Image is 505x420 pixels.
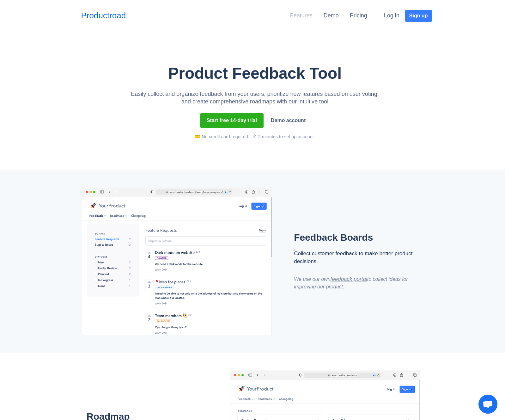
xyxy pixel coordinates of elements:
div: Open chat [478,395,497,414]
div: Collect customer feedback to make better product decisions. [294,250,417,266]
span: ⏱ 2 minutes to set up account. [252,134,315,139]
span: 💳 No credit card required. [195,134,249,139]
h1: Product Feedback Tool [129,65,381,82]
a: Features [290,12,313,19]
a: Demo [324,12,339,19]
a: feedback portal [331,276,367,282]
a: Pricing [350,12,367,19]
p: Easily collect and organize feedback from your users, prioritize new features based on user votin... [129,90,381,105]
a: Demo account [267,114,310,127]
button: Sign up [405,10,432,22]
button: Log in [380,9,404,22]
div: We use our own to collect ideas for improving our product. [294,275,417,291]
img: Productroad Feedback Board [82,187,272,335]
a: Productroad [81,9,126,22]
h2: Feedback Boards [294,232,417,243]
button: Start free 14-day trial [200,113,264,128]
